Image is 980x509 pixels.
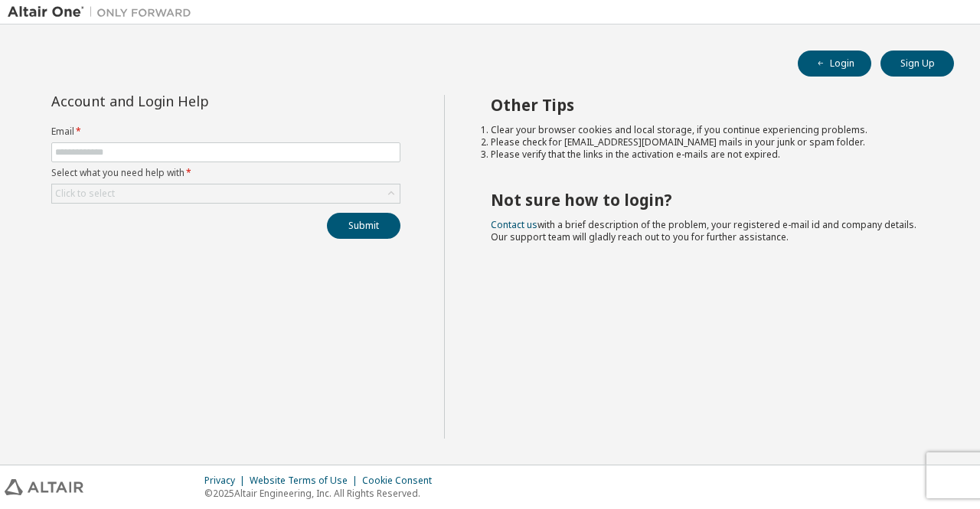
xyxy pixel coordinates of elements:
a: Contact us [491,218,537,231]
li: Please verify that the links in the activation e-mails are not expired. [491,148,927,161]
button: Login [798,51,871,77]
div: Click to select [52,184,400,203]
p: © 2025 Altair Engineering, Inc. All Rights Reserved. [204,487,441,500]
span: with a brief description of the problem, your registered e-mail id and company details. Our suppo... [491,218,916,243]
img: Altair One [8,5,199,20]
label: Email [51,126,400,138]
label: Select what you need help with [51,167,400,179]
li: Please check for [EMAIL_ADDRESS][DOMAIN_NAME] mails in your junk or spam folder. [491,136,927,148]
div: Cookie Consent [362,475,441,487]
h2: Not sure how to login? [491,190,927,210]
div: Website Terms of Use [250,475,362,487]
button: Submit [327,213,400,239]
div: Account and Login Help [51,95,331,107]
img: altair_logo.svg [5,479,83,495]
li: Clear your browser cookies and local storage, if you continue experiencing problems. [491,124,927,136]
div: Privacy [204,475,250,487]
button: Sign Up [880,51,954,77]
h2: Other Tips [491,95,927,115]
div: Click to select [55,188,115,200]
